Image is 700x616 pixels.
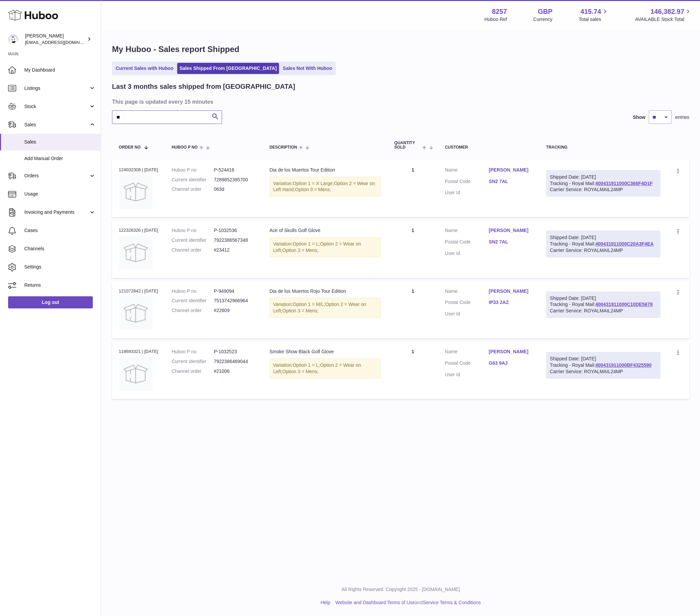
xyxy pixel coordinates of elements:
span: [EMAIL_ADDRESS][DOMAIN_NAME] [25,40,99,45]
td: 1 [388,281,438,338]
div: Dia de los Muertos Tour Edition [270,167,381,173]
div: Carrier Service: ROYALMAIL24MP [550,308,657,314]
span: Returns [24,282,96,288]
div: Carrier Service: ROYALMAIL24MP [550,247,657,254]
a: 146,382.97 AVAILABLE Stock Total [635,7,692,23]
h1: My Huboo - Sales report Shipped [112,44,689,55]
span: 146,382.97 [650,7,684,16]
div: 122326326 | [DATE] [119,227,158,233]
a: 400431911000BF4325590 [595,362,651,368]
a: Service Terms & Conditions [423,600,481,605]
div: Variation: [270,177,381,197]
dt: Channel order [172,368,214,375]
span: Option 3 = Mens; [282,308,318,313]
a: [PERSON_NAME] [489,349,533,355]
a: [PERSON_NAME] [489,167,533,173]
a: Current Sales with Huboo [113,63,176,74]
div: Currency [533,16,553,23]
dt: User Id [445,311,489,317]
p: All Rights Reserved. Copyright 2025 - [DOMAIN_NAME] [107,586,695,593]
dt: Postal Code [445,239,489,247]
img: no-photo.jpg [119,357,152,391]
a: Sales Not With Huboo [280,63,334,74]
div: Ace of Skulls Golf Glove [270,227,381,234]
span: entries [675,114,689,121]
a: SN2 7AL [489,239,533,245]
span: Option 3 = Mens; [282,369,318,374]
span: Option 1 = M/L; [293,302,325,307]
dt: Name [445,349,489,357]
h2: Last 3 months sales shipped from [GEOGRAPHIC_DATA] [112,82,295,91]
dt: Name [445,288,489,296]
div: Tracking [546,145,661,150]
div: Smoke Show Black Golf Glove [270,349,381,355]
dt: Name [445,227,489,235]
span: Invoicing and Payments [24,209,89,215]
dd: 7289852395700 [214,177,256,183]
a: SN2 7AL [489,178,533,185]
span: Huboo P no [172,145,198,150]
dt: Current identifier [172,298,214,304]
span: Option 2 = Wear on Left; [273,241,361,253]
strong: 8257 [492,7,507,16]
div: Shipped Date: [DATE] [550,234,657,241]
span: Option 3 = Mens; [282,248,318,253]
dt: Huboo P no [172,167,214,173]
span: Quantity Sold [394,141,421,150]
div: Tracking - Royal Mail: [546,352,661,379]
div: Shipped Date: [DATE] [550,356,657,362]
span: Sales [24,122,89,128]
dt: Postal Code [445,299,489,307]
div: Carrier Service: ROYALMAIL24MP [550,186,657,193]
dt: Channel order [172,307,214,314]
span: Cases [24,227,96,234]
td: 1 [388,160,438,217]
dd: P-524416 [214,167,256,173]
td: 1 [388,342,438,399]
a: [PERSON_NAME] [489,288,533,294]
label: Show [633,114,645,121]
div: Carrier Service: ROYALMAIL24MP [550,368,657,375]
dd: 7513742966964 [214,298,256,304]
span: Sales [24,139,96,145]
div: [PERSON_NAME] [25,33,86,46]
dt: Postal Code [445,178,489,186]
dt: Current identifier [172,237,214,243]
dt: Current identifier [172,358,214,365]
a: 400431911000C10DE5678 [595,302,652,307]
div: 118693321 | [DATE] [119,349,158,355]
span: Option 1 = X Large; [293,181,334,186]
a: 400431911000C366F4D1F [595,181,652,186]
span: Add Manual Order [24,155,96,162]
div: Shipped Date: [DATE] [550,174,657,180]
span: My Dashboard [24,67,96,73]
dd: 7922386469044 [214,358,256,365]
dt: User Id [445,189,489,196]
dd: #22609 [214,307,256,314]
a: [PERSON_NAME] [489,227,533,234]
span: Orders [24,173,89,179]
div: 124032308 | [DATE] [119,167,158,173]
dd: P-949094 [214,288,256,294]
span: Total sales [579,16,609,23]
dt: Huboo P no [172,288,214,294]
span: Settings [24,264,96,270]
dt: Name [445,167,489,175]
dd: #23412 [214,247,256,253]
strong: GBP [538,7,552,16]
img: don@skinsgolf.com [8,34,18,44]
span: AVAILABLE Stock Total [635,16,692,23]
dd: 7922386567348 [214,237,256,243]
dt: Channel order [172,186,214,192]
h3: This page is updated every 15 minutes [112,98,688,105]
a: Sales Shipped From [GEOGRAPHIC_DATA] [177,63,279,74]
span: Option 1 = L; [293,241,320,247]
li: and [333,599,481,606]
img: no-photo.jpg [119,296,152,330]
dd: 063d [214,186,256,192]
img: no-photo.jpg [119,175,152,209]
dd: P-1032523 [214,349,256,355]
span: Option 3 = Mens; [295,187,331,192]
div: Tracking - Royal Mail: [546,291,661,318]
dd: #21006 [214,368,256,375]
